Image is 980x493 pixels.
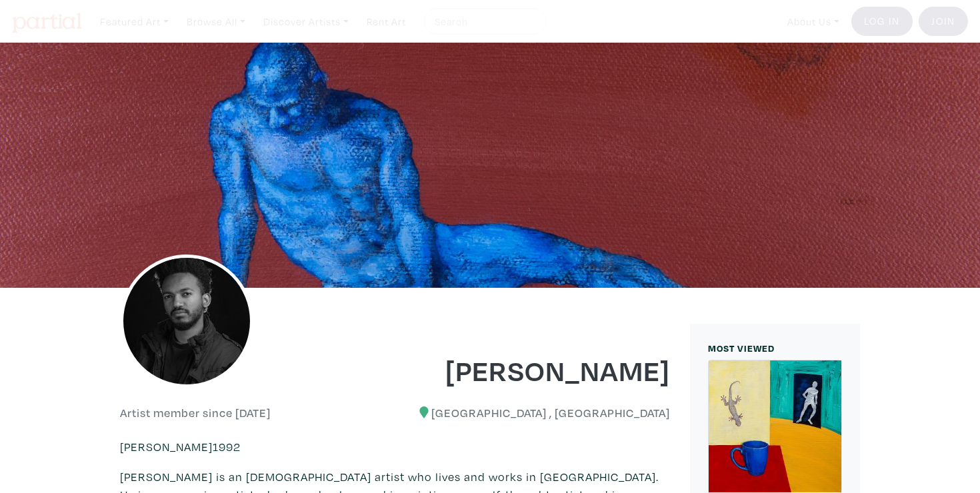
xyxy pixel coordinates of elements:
a: About Us [781,8,845,35]
input: Search [433,13,533,30]
a: Featured Art [94,8,175,35]
h1: [PERSON_NAME] [405,352,671,388]
h6: [GEOGRAPHIC_DATA] , [GEOGRAPHIC_DATA] [405,406,671,420]
a: Log In [851,7,913,36]
a: Browse All [181,8,251,35]
a: Discover Artists [257,8,355,35]
a: Join [919,7,968,36]
small: MOST VIEWED [708,342,775,354]
h6: Artist member since [DATE] [120,406,271,420]
img: phpThumb.php [120,254,253,388]
p: [PERSON_NAME]1992 [120,438,670,456]
a: Rent Art [361,8,412,35]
